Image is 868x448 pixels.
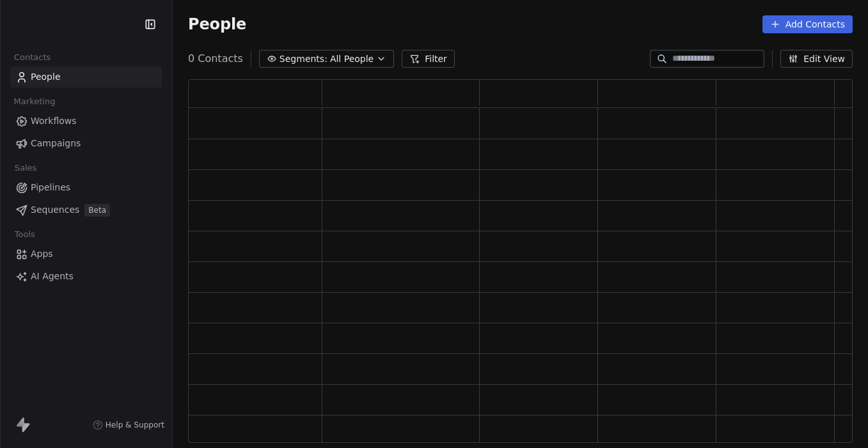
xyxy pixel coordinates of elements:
span: Apps [31,247,53,261]
span: People [31,70,61,84]
span: People [188,15,246,34]
span: Pipelines [31,181,70,194]
a: Campaigns [10,133,162,154]
span: Segments: [280,52,327,66]
a: Pipelines [10,177,162,198]
a: Help & Support [93,420,164,430]
span: Marketing [8,92,61,111]
span: Contacts [8,48,56,67]
span: AI Agents [31,270,74,283]
span: Beta [84,204,110,217]
a: SequencesBeta [10,199,162,220]
a: People [10,66,162,88]
span: 0 Contacts [188,51,243,66]
button: Edit View [780,50,853,68]
a: Apps [10,243,162,265]
button: Add Contacts [762,15,853,33]
span: Campaigns [31,137,81,150]
span: Help & Support [106,420,164,430]
span: Sales [9,158,42,178]
span: Sequences [31,203,79,217]
span: Workflows [31,114,77,128]
button: Filter [402,50,455,68]
a: Workflows [10,111,162,132]
span: Tools [9,225,40,244]
a: AI Agents [10,266,162,287]
span: All People [330,52,374,66]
